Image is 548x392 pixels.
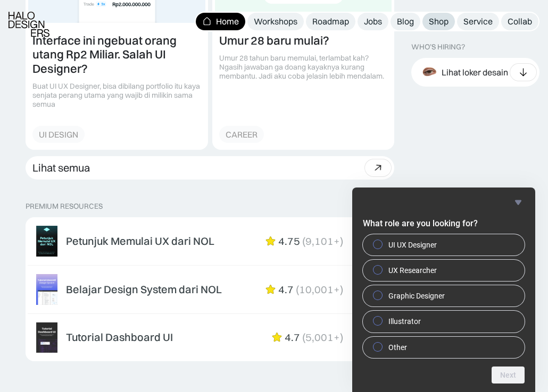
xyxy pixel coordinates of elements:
[296,283,299,296] div: (
[388,342,407,353] span: Other
[340,283,343,296] div: )
[247,13,304,30] a: Workshops
[463,16,493,27] div: Service
[429,16,449,27] div: Shop
[278,235,300,248] div: 4.75
[391,13,420,30] a: Blog
[66,331,173,344] div: Tutorial Dashboard UI
[196,13,245,30] a: Home
[26,202,394,211] p: PREMIUM RESOURCES
[278,283,294,296] div: 4.7
[285,331,300,344] div: 4.7
[388,240,437,250] span: UI UX Designer
[442,66,508,78] div: Lihat loker desain
[492,367,525,384] button: Next question
[66,283,222,296] div: Belajar Design System dari NOL
[508,16,532,27] div: Collab
[397,16,414,27] div: Blog
[28,316,392,360] a: Tutorial Dashboard UI4.7(5,001+)
[340,235,343,248] div: )
[305,235,340,248] div: 9,101+
[340,331,343,344] div: )
[363,217,525,230] h2: What role are you looking for?
[302,235,305,248] div: (
[306,13,355,30] a: Roadmap
[32,161,90,174] div: Lihat semua
[411,42,465,52] div: WHO’S HIRING?
[364,16,382,27] div: Jobs
[66,235,214,248] div: Petunjuk Memulai UX dari NOL
[312,16,349,27] div: Roadmap
[26,156,394,180] a: Lihat semua
[28,219,392,263] a: Petunjuk Memulai UX dari NOL4.75(9,101+)
[216,16,239,27] div: Home
[512,196,525,209] button: Hide survey
[388,316,421,327] span: Illustrator
[422,13,455,30] a: Shop
[388,265,437,276] span: UX Researcher
[363,234,525,358] div: What role are you looking for?
[457,13,499,30] a: Service
[388,291,445,301] span: Graphic Designer
[28,268,392,311] a: Belajar Design System dari NOL4.7(10,001+)
[501,13,538,30] a: Collab
[358,13,388,30] a: Jobs
[305,331,340,344] div: 5,001+
[363,196,525,384] div: What role are you looking for?
[254,16,297,27] div: Workshops
[299,283,340,296] div: 10,001+
[302,331,305,344] div: (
